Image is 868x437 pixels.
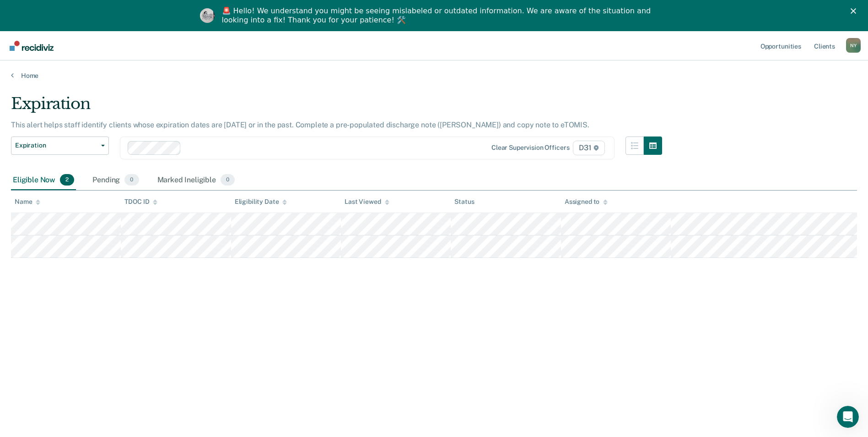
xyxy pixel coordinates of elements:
span: 0 [221,174,235,186]
img: Recidiviz [10,41,54,51]
div: Close [851,8,860,14]
span: 0 [124,174,139,186]
div: Assigned to [565,198,608,206]
div: Expiration [11,94,662,120]
button: Expiration [11,137,109,155]
div: Last Viewed [345,198,389,206]
iframe: Intercom live chat [837,406,859,428]
div: Eligible Now2 [11,170,76,191]
a: Opportunities [759,31,803,60]
div: 🚨 Hello! We understand you might be seeing mislabeled or outdated information. We are aware of th... [222,6,654,25]
a: Home [11,71,857,80]
div: TDOC ID [124,198,157,206]
img: Profile image for Kim [200,8,215,23]
span: D31 [573,141,604,155]
a: Clients [812,31,837,60]
span: Expiration [15,142,97,149]
div: Pending0 [91,170,140,191]
div: Name [15,198,40,206]
span: 2 [60,174,74,186]
div: Marked Ineligible0 [156,170,237,191]
div: Clear supervision officers [491,144,569,152]
div: N Y [846,38,861,53]
p: This alert helps staff identify clients whose expiration dates are [DATE] or in the past. Complet... [11,120,589,129]
div: Eligibility Date [235,198,287,206]
div: Status [454,198,474,206]
button: Profile dropdown button [846,38,861,53]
